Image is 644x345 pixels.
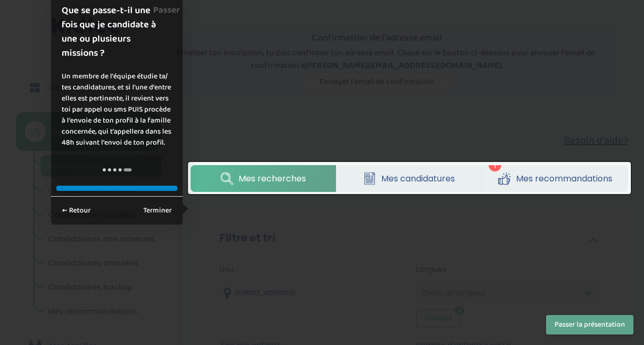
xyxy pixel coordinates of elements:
[546,315,633,334] button: Passer la présentation
[56,202,96,219] a: ← Retour
[516,172,612,185] span: Mes recommandations
[336,165,482,192] a: Mes candidatures
[381,172,455,185] span: Mes candidatures
[137,202,177,219] a: Terminer
[62,4,161,60] h1: Que se passe-t-il une fois que je candidate à une ou plusieurs missions ?
[51,60,183,159] div: Un membre de l'équipe étudie ta/ tes candidatures, et si l'une d'entre elles est pertinente, il r...
[482,165,628,192] a: Mes recommandations
[191,165,336,192] a: Mes recherches
[239,172,306,185] span: Mes recherches
[489,159,501,171] span: 1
